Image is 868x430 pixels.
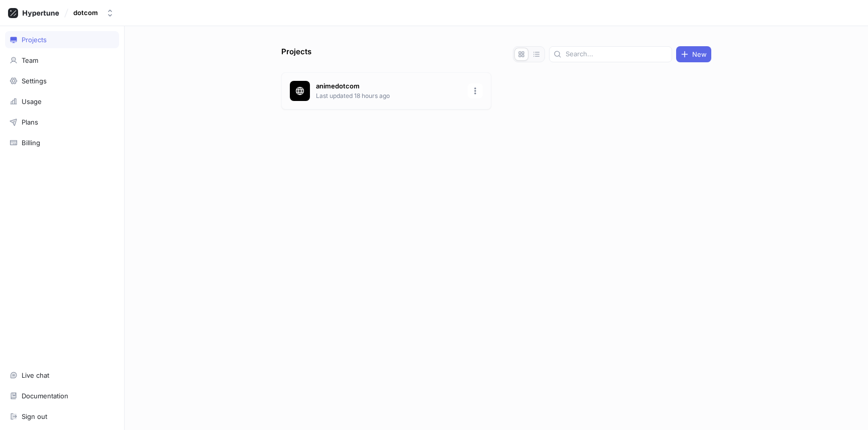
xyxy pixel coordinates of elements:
div: Sign out [22,412,47,420]
a: Team [5,52,119,69]
div: Live chat [22,371,49,379]
div: Team [22,56,38,64]
button: New [676,46,711,62]
input: Search... [566,49,668,59]
div: Usage [22,97,42,105]
a: Projects [5,31,119,48]
p: Projects [281,46,311,62]
div: Documentation [22,392,68,400]
div: dotcom [73,9,98,17]
div: Projects [22,36,47,44]
a: Settings [5,72,119,89]
p: Last updated 18 hours ago [316,91,462,100]
div: Settings [22,77,47,85]
button: dotcom [69,5,118,21]
div: Plans [22,118,38,126]
a: Documentation [5,387,119,404]
a: Usage [5,93,119,110]
div: Billing [22,139,40,147]
span: New [692,51,707,57]
a: Plans [5,114,119,131]
p: animedotcom [316,81,462,91]
a: Billing [5,134,119,151]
